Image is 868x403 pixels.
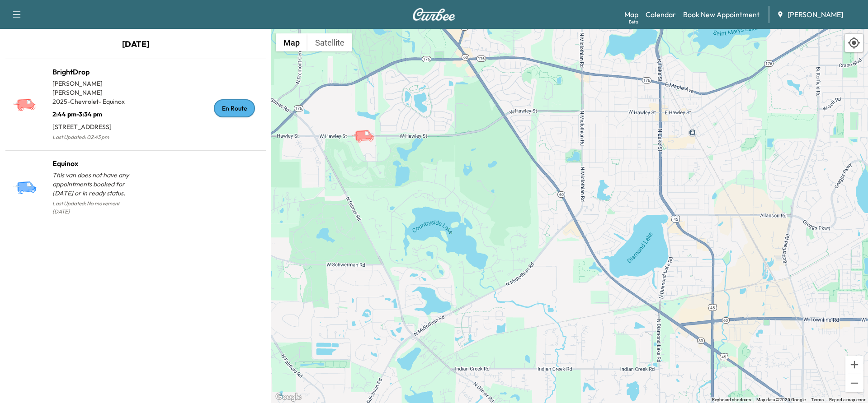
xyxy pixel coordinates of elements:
p: [PERSON_NAME] [PERSON_NAME] [52,79,136,97]
h1: Equinox [52,158,136,169]
gmp-advanced-marker: BrightDrop [351,120,382,136]
p: [STREET_ADDRESS] [52,119,136,131]
p: 2:44 pm - 3:34 pm [52,106,136,119]
p: 2025 - Chevrolet - Equinox [52,97,136,106]
a: Report a map error [829,397,865,402]
div: Recenter map [844,33,863,52]
img: Curbee Logo [412,8,456,21]
button: Zoom in [845,356,863,374]
a: MapBeta [624,9,638,20]
div: Beta [629,19,638,25]
p: Last Updated: 02:43 pm [52,131,136,143]
button: Keyboard shortcuts [712,397,751,403]
a: Calendar [646,9,676,20]
button: Zoom out [845,374,863,392]
h1: BrightDrop [52,66,136,77]
div: En Route [214,99,255,117]
button: Show satellite imagery [307,33,352,51]
span: [PERSON_NAME] [788,9,843,20]
p: Last Updated: No movement [DATE] [52,198,136,218]
img: Google [274,391,303,403]
a: Terms (opens in new tab) [811,397,824,402]
a: Open this area in Google Maps (opens a new window) [274,391,303,403]
p: This van does not have any appointments booked for [DATE] or in ready status. [52,171,136,198]
span: Map data ©2025 Google [756,397,806,402]
a: Book New Appointment [683,9,759,20]
button: Show street map [276,33,307,51]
